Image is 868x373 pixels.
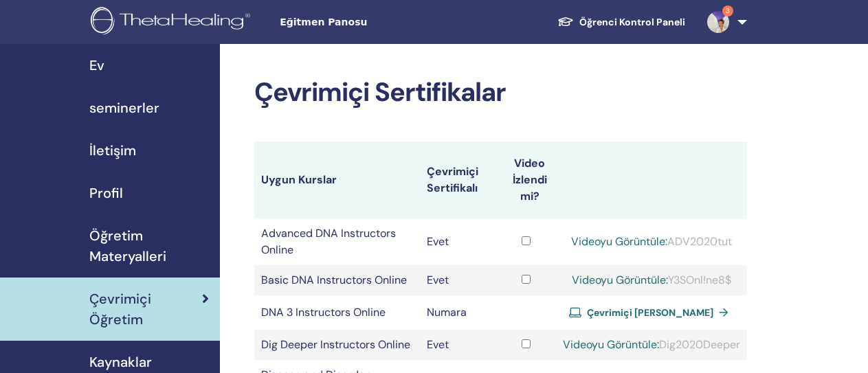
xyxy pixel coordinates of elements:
[89,98,159,118] span: seminerler
[89,225,209,267] span: Öğretim Materyalleri
[420,265,496,295] td: Evet
[420,295,496,330] td: Numara
[546,10,696,35] a: Öğrenci Kontrol Paneli
[89,140,136,161] span: İletişim
[91,7,255,38] img: logo.png
[254,77,747,109] h2: Çevrimiçi Sertifikalar
[254,265,420,295] td: Basic DNA Instructors Online
[254,295,420,330] td: DNA 3 Instructors Online
[707,11,729,33] img: default.jpg
[572,273,668,287] a: Videoyu Görüntüle:
[420,218,496,265] td: Evet
[569,302,734,323] a: Çevrimiçi [PERSON_NAME]
[254,330,420,360] td: Dig Deeper Instructors Online
[557,16,574,27] img: graduation-cap-white.svg
[89,183,123,203] span: Profil
[89,55,104,76] span: Ev
[420,330,496,360] td: Evet
[587,306,713,319] span: Çevrimiçi [PERSON_NAME]
[254,218,420,265] td: Advanced DNA Instructors Online
[571,234,667,249] a: Videoyu Görüntüle:
[563,234,740,250] div: ADV2020tut
[563,337,659,352] a: Videoyu Görüntüle:
[496,142,556,218] th: Video İzlendi mi?
[563,272,740,289] div: Y3SOnl!ne8$
[722,5,733,16] span: 3
[89,352,152,372] span: Kaynaklar
[89,289,202,330] span: Çevrimiçi Öğretim
[563,337,740,353] div: Dig2020Deeper
[280,15,486,30] span: Eğitmen Panosu
[254,142,420,218] th: Uygun Kurslar
[420,142,496,218] th: Çevrimiçi Sertifikalı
